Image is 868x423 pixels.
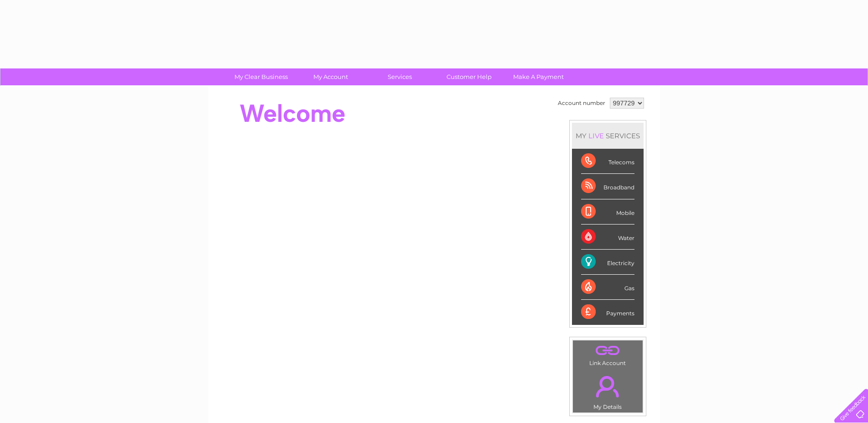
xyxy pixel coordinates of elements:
[581,300,634,324] div: Payments
[581,199,634,225] div: Mobile
[587,131,606,140] div: LIVE
[501,68,576,85] a: Make A Payment
[362,68,437,85] a: Services
[431,68,507,85] a: Customer Help
[556,95,608,111] td: Account number
[581,149,634,174] div: Telecoms
[572,340,643,369] td: Link Account
[581,250,634,275] div: Electricity
[572,123,644,149] div: MY SERVICES
[223,68,299,85] a: My Clear Business
[581,275,634,300] div: Gas
[581,225,634,250] div: Water
[575,343,640,359] a: .
[581,174,634,199] div: Broadband
[293,68,368,85] a: My Account
[575,371,640,402] a: .
[572,368,643,413] td: My Details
